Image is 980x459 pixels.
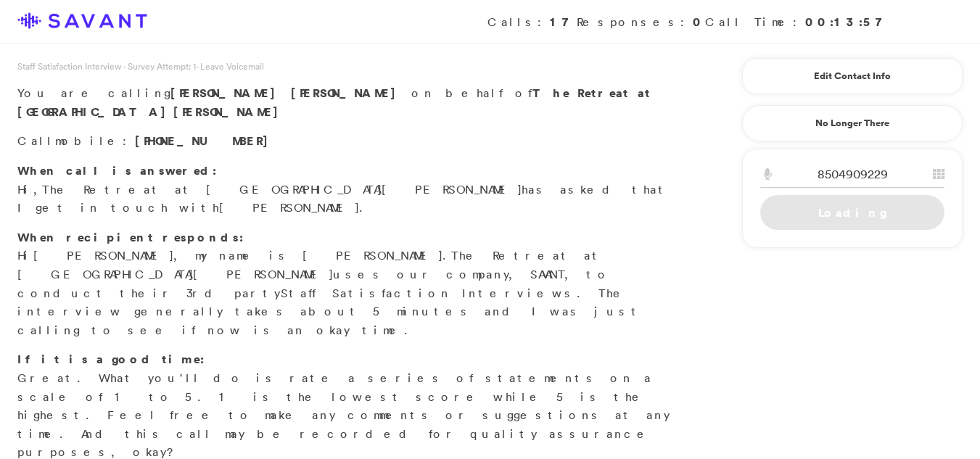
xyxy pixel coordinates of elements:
a: No Longer There [742,105,963,141]
span: [PERSON_NAME] [33,248,173,262]
strong: 0 [693,14,705,30]
span: mobile [55,133,123,148]
strong: When recipient responds: [17,229,244,245]
a: Edit Contact Info [760,65,944,88]
strong: When call is answered: [17,162,217,178]
p: You are calling on behalf of [17,84,687,121]
p: Call : [17,132,687,151]
span: The Retreat at [GEOGRAPHIC_DATA][PERSON_NAME] [42,182,522,197]
strong: The Retreat at [GEOGRAPHIC_DATA][PERSON_NAME] [17,85,651,120]
strong: 00:13:57 [805,14,890,30]
p: Hi , my name is [PERSON_NAME]. uses our company, SAVANT, to conduct their 3rd party s. The interv... [17,228,687,340]
p: Hi, has asked that I get in touch with . [17,162,687,218]
span: [PERSON_NAME] [219,200,359,215]
a: Loading [760,195,944,230]
span: The Retreat at [GEOGRAPHIC_DATA][PERSON_NAME] [17,248,604,281]
span: Staff Satisfaction Interview - Survey Attempt: 1 - Leave Voicemail [17,60,264,73]
span: Staff Satisfaction Interview [281,286,564,300]
strong: If it is a good time: [17,351,205,367]
span: [PERSON_NAME] [170,85,283,101]
span: [PHONE_NUMBER] [135,133,276,149]
strong: 17 [550,14,577,30]
span: [PERSON_NAME] [291,85,403,101]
